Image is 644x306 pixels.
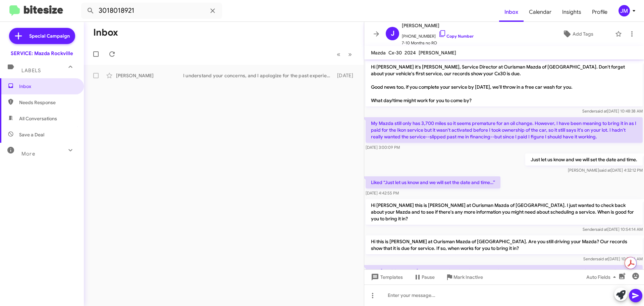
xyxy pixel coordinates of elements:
[595,108,607,114] span: said at
[596,256,608,261] span: said at
[525,154,643,166] p: Just let us know and we will set the date and time.
[81,3,222,19] input: Search
[524,2,557,22] a: Calendar
[582,108,643,114] span: Sender [DATE] 10:48:38 AM
[583,227,643,232] span: Sender [DATE] 10:54:14 AM
[557,2,587,22] a: Insights
[9,28,75,44] a: Special Campaign
[29,33,70,39] span: Special Campaign
[543,28,612,40] button: Add Tags
[402,40,474,46] span: 7-10 Months no RO
[19,131,44,138] span: Save a Deal
[366,61,643,106] p: Hi [PERSON_NAME] it's [PERSON_NAME], Service Director at Ourisman Mazda of [GEOGRAPHIC_DATA]. Don...
[21,68,41,74] span: Labels
[366,145,400,150] span: [DATE] 3:00:09 PM
[583,256,643,261] span: Sender [DATE] 10:51:16 AM
[348,50,352,58] span: »
[366,235,643,254] p: Hi this is [PERSON_NAME] at Ourisman Mazda of [GEOGRAPHIC_DATA]. Are you still driving your Mazda...
[366,176,500,188] p: Liked “Just let us know and we will set the date and time…”
[405,50,416,56] span: 2024
[613,5,637,16] button: JM
[19,115,57,122] span: All Conversations
[388,50,402,56] span: Cx-30
[619,5,630,16] div: JM
[586,271,619,283] span: Auto Fields
[419,50,456,56] span: [PERSON_NAME]
[402,21,474,30] span: [PERSON_NAME]
[366,199,643,225] p: Hi [PERSON_NAME] this is [PERSON_NAME] at Ourisman Mazda of [GEOGRAPHIC_DATA]. I just wanted to c...
[453,271,483,283] span: Mark Inactive
[19,99,76,106] span: Needs Response
[599,168,611,173] span: said at
[21,151,35,157] span: More
[366,117,643,143] p: My Mazda still only has 3,700 miles so it seems premature for an oil change. However, I have been...
[183,72,334,79] div: I understand your concerns, and I apologize for the past experience. Let me check with one of my ...
[438,34,474,39] a: Copy Number
[371,50,386,56] span: Mazda
[408,271,440,283] button: Pause
[596,227,607,232] span: said at
[116,72,183,79] div: [PERSON_NAME]
[333,47,344,61] button: Previous
[568,168,643,173] span: [PERSON_NAME] [DATE] 4:32:12 PM
[337,50,340,58] span: «
[573,28,593,40] span: Add Tags
[93,27,118,38] h1: Inbox
[11,50,73,57] div: SERVICE: Mazda Rockville
[344,47,356,61] button: Next
[581,271,624,283] button: Auto Fields
[391,28,394,39] span: J
[333,47,356,61] nav: Page navigation example
[370,271,403,283] span: Templates
[440,271,488,283] button: Mark Inactive
[499,2,524,22] a: Inbox
[587,2,613,22] a: Profile
[402,30,474,40] span: [PHONE_NUMBER]
[422,271,435,283] span: Pause
[366,190,399,195] span: [DATE] 4:42:55 PM
[364,271,408,283] button: Templates
[19,83,76,90] span: Inbox
[334,72,359,79] div: [DATE]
